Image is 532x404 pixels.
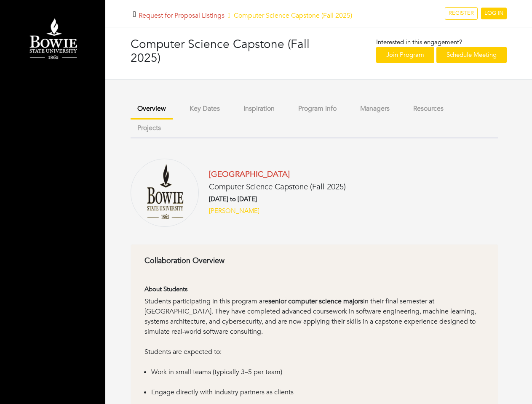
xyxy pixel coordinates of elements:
[144,296,484,347] div: Students participating in this program are in their final semester at [GEOGRAPHIC_DATA]. They hav...
[406,100,450,118] button: Resources
[151,367,484,387] li: Work in small teams (typically 3–5 per team)
[445,7,478,20] a: REGISTER
[183,100,227,118] button: Key Dates
[237,100,281,118] button: Inspiration
[144,347,484,367] div: Students are expected to:
[481,8,507,19] a: LOG IN
[144,256,484,266] h6: Collaboration Overview
[131,100,173,120] button: Overview
[268,297,363,306] strong: senior computer science majors
[144,285,484,293] h6: About Students
[209,182,346,192] h5: Computer Science Capstone (Fall 2025)
[139,11,225,20] a: Request for Proposal Listings
[139,12,352,20] h5: Computer Science Capstone (Fall 2025)
[8,15,97,64] img: Bowie%20State%20University%20Logo.png
[353,100,396,118] button: Managers
[131,119,168,137] button: Projects
[209,169,290,180] a: [GEOGRAPHIC_DATA]
[131,159,199,227] img: Bowie%20State%20University%20Logo%20(1).png
[376,47,434,63] a: Join Program
[209,206,259,216] a: [PERSON_NAME]
[209,195,346,203] h6: [DATE] to [DATE]
[291,100,343,118] button: Program Info
[436,47,507,63] a: Schedule Meeting
[376,37,507,47] p: Interested in this engagement?
[131,37,319,66] h3: Computer Science Capstone (Fall 2025)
